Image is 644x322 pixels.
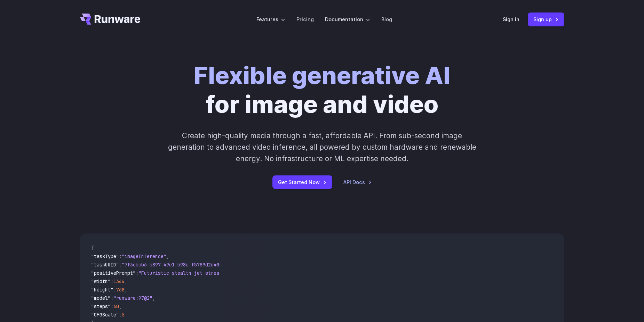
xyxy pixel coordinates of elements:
[91,303,111,309] span: "steps"
[111,278,113,284] span: :
[111,303,113,309] span: :
[343,178,372,186] a: API Docs
[122,312,125,318] span: 5
[152,295,155,301] span: ,
[194,61,450,90] strong: Flexible generative AI
[80,14,141,25] a: Go to /
[119,303,122,309] span: ,
[381,15,392,23] a: Blog
[325,15,370,23] label: Documentation
[256,15,285,23] label: Features
[119,312,122,318] span: :
[528,13,564,26] a: Sign up
[113,278,125,284] span: 1344
[119,262,122,268] span: :
[91,278,111,284] span: "width"
[125,287,127,293] span: ,
[111,295,113,301] span: :
[91,295,111,301] span: "model"
[116,287,125,293] span: 768
[113,295,152,301] span: "runware:97@2"
[122,253,166,259] span: "imageInference"
[166,253,169,259] span: ,
[136,270,138,276] span: :
[296,15,314,23] a: Pricing
[91,245,94,251] span: {
[91,262,119,268] span: "taskUUID"
[119,253,122,259] span: :
[91,312,119,318] span: "CFGScale"
[503,15,519,23] a: Sign in
[138,270,392,276] span: "Futuristic stealth jet streaking through a neon-lit cityscape with glowing purple exhaust"
[194,61,450,119] h1: for image and video
[91,270,136,276] span: "positivePrompt"
[91,253,119,259] span: "taskType"
[113,303,119,309] span: 40
[125,278,127,284] span: ,
[91,287,113,293] span: "height"
[272,175,332,189] a: Get Started Now
[167,130,477,165] p: Create high-quality media through a fast, affordable API. From sub-second image generation to adv...
[122,262,228,268] span: "7f3ebcb6-b897-49e1-b98c-f5789d2d40d7"
[113,287,116,293] span: :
